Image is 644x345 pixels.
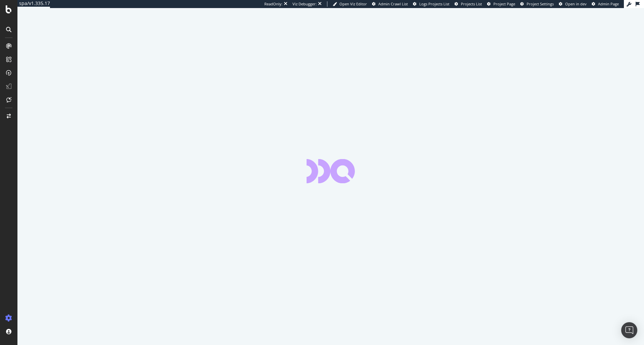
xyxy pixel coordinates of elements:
[621,322,637,338] div: Open Intercom Messenger
[559,1,587,7] a: Open in dev
[292,1,317,7] div: Viz Debugger:
[413,1,449,7] a: Logs Projects List
[487,1,515,7] a: Project Page
[527,1,554,6] span: Project Settings
[454,1,482,7] a: Projects List
[565,1,587,6] span: Open in dev
[333,1,367,7] a: Open Viz Editor
[307,159,355,183] div: animation
[520,1,554,7] a: Project Settings
[461,1,482,6] span: Projects List
[372,1,408,7] a: Admin Crawl List
[493,1,515,6] span: Project Page
[339,1,367,6] span: Open Viz Editor
[264,1,282,7] div: ReadOnly:
[419,1,449,6] span: Logs Projects List
[598,1,619,6] span: Admin Page
[592,1,619,7] a: Admin Page
[378,1,408,6] span: Admin Crawl List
